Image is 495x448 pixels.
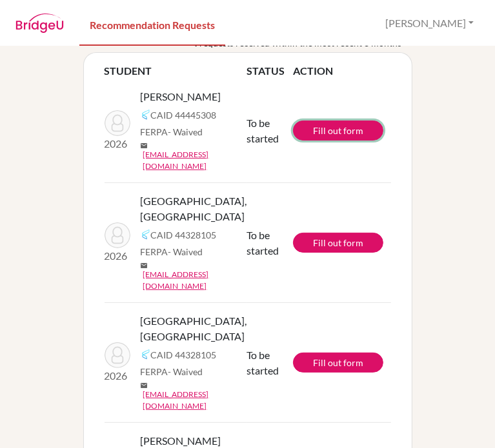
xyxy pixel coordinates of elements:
[293,233,383,253] a: Fill out form
[141,262,148,269] span: mail
[141,89,221,104] span: [PERSON_NAME]
[141,245,203,258] span: FERPA
[105,63,247,79] th: STUDENT
[168,366,203,377] span: - Waived
[141,110,151,120] img: Common App logo
[15,14,64,33] img: BridgeU logo
[293,63,391,79] th: ACTION
[293,121,383,141] a: Fill out form
[141,142,148,150] span: mail
[151,228,217,242] span: CAID 44328105
[143,389,256,412] a: [EMAIL_ADDRESS][DOMAIN_NAME]
[151,108,217,122] span: CAID 44445308
[168,126,203,137] span: - Waived
[293,353,383,373] a: Fill out form
[105,136,130,151] p: 2026
[79,2,225,46] a: Recommendation Requests
[141,125,203,139] span: FERPA
[141,382,148,389] span: mail
[247,229,279,257] span: To be started
[105,248,130,264] p: 2026
[247,349,279,376] span: To be started
[141,365,203,378] span: FERPA
[105,222,130,248] img: Saint-Louis, Savannah
[143,149,256,172] a: [EMAIL_ADDRESS][DOMAIN_NAME]
[141,193,256,224] span: [GEOGRAPHIC_DATA], [GEOGRAPHIC_DATA]
[141,229,151,240] img: Common App logo
[141,349,151,360] img: Common App logo
[141,313,256,344] span: [GEOGRAPHIC_DATA], [GEOGRAPHIC_DATA]
[379,11,480,35] button: [PERSON_NAME]
[247,117,279,144] span: To be started
[105,342,130,368] img: Saint-Louis, Savannah
[151,348,217,362] span: CAID 44328105
[247,63,293,79] th: STATUS
[168,246,203,257] span: - Waived
[105,368,130,384] p: 2026
[143,269,256,292] a: [EMAIL_ADDRESS][DOMAIN_NAME]
[105,110,130,136] img: Marzouka, Gianni Ralph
